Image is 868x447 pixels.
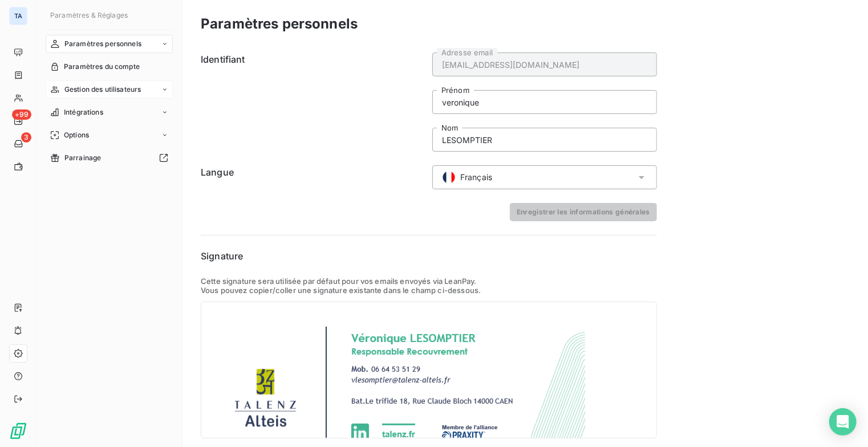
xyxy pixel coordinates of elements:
[201,286,657,295] p: Vous pouvez copier/coller une signature existante dans le champ ci-dessous.
[12,109,31,120] span: +99
[64,39,141,49] span: Paramètres personnels
[460,172,492,183] span: Français
[201,14,358,34] h3: Paramètres personnels
[9,7,27,25] div: TA
[201,52,425,152] h6: Identifiant
[9,422,27,440] img: Logo LeanPay
[432,90,657,114] input: placeholder
[64,153,102,163] span: Parrainage
[432,52,657,76] input: placeholder
[201,249,657,263] h6: Signature
[64,84,141,95] span: Gestion des utilisateurs
[64,130,89,140] span: Options
[46,58,173,76] a: Paramètres du compte
[21,132,31,143] span: 3
[201,165,425,189] h6: Langue
[432,128,657,152] input: placeholder
[510,203,657,221] button: Enregistrer les informations générales
[201,277,657,286] p: Cette signature sera utilisée par défaut pour vos emails envoyés via LeanPay.
[64,62,140,72] span: Paramètres du compte
[50,11,128,19] span: Paramètres & Réglages
[829,408,857,436] div: Open Intercom Messenger
[64,107,103,117] span: Intégrations
[46,149,173,167] a: Parrainage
